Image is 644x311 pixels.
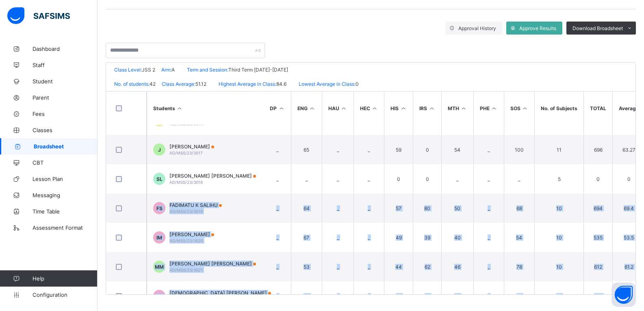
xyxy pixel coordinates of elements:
span: Third Term [DATE]-[DATE] [228,67,288,73]
td: _ [353,164,384,194]
td: _ [353,135,384,164]
span: AD/MSS/23/3018 [169,180,203,185]
td: _ [322,252,353,281]
td: _ [322,194,353,223]
td: _ [473,281,504,311]
td: _ [504,164,535,194]
span: [DEMOGRAPHIC_DATA] [PERSON_NAME] [169,290,271,296]
i: Sort Ascending [176,105,183,111]
span: Download Broadsheet [572,25,623,31]
td: _ [473,194,504,223]
span: MM [155,264,164,270]
td: _ [473,223,504,252]
span: Broadsheet [34,143,98,150]
span: AD/MSS/23/3020 [169,238,203,243]
span: 10 [541,205,577,211]
td: 100 [504,135,535,164]
td: 39 [413,223,441,252]
td: 65 [291,135,322,164]
td: _ [322,223,353,252]
span: 51.12 [195,81,206,87]
span: 69.4 [619,205,639,211]
td: 66 [504,281,535,311]
i: Sort in Ascending Order [340,105,347,111]
td: 0 [413,164,441,194]
span: Messaging [33,192,98,198]
td: 49 [384,223,413,252]
span: 599 [590,293,606,299]
span: AD/MSS/23/3019 [169,209,203,214]
span: 612 [590,264,606,270]
td: _ [263,223,291,252]
th: SOS [504,91,535,125]
td: 53 [291,252,322,281]
td: _ [322,164,353,194]
span: 0 [356,81,359,87]
span: [PERSON_NAME] [169,144,214,150]
td: 0 [384,164,413,194]
i: Sort in Ascending Order [428,105,435,111]
td: _ [473,164,504,194]
span: 42 [150,81,156,87]
span: Approval History [458,25,496,31]
th: Students [147,91,269,125]
span: J [158,147,161,153]
td: _ [263,135,291,164]
span: 61.2 [619,264,639,270]
th: TOTAL [583,91,612,125]
span: Fees [33,111,98,117]
td: 68 [504,194,535,223]
th: PHE [473,91,504,125]
td: 80 [413,194,441,223]
span: Time Table [33,208,98,215]
td: 62 [413,252,441,281]
i: Sort in Ascending Order [460,105,467,111]
span: 10 [541,235,577,241]
td: 57 [384,194,413,223]
td: _ [291,164,322,194]
td: _ [263,252,291,281]
td: 40 [441,223,473,252]
td: _ [353,252,384,281]
span: Highest Average in Class: [219,81,276,87]
span: Lowest Average in Class: [299,81,356,87]
span: Configuration [33,291,97,298]
span: Staff [33,62,98,68]
i: Sort in Ascending Order [491,105,498,111]
span: [PERSON_NAME] [169,231,214,237]
i: Sort in Ascending Order [278,105,285,111]
td: _ [441,164,473,194]
td: 72 [413,281,441,311]
span: Help [33,275,97,282]
td: _ [263,194,291,223]
span: [PERSON_NAME] [PERSON_NAME] [169,261,256,267]
td: _ [322,281,353,311]
th: DP [263,91,291,125]
th: MTH [441,91,473,125]
span: Student [33,78,98,85]
td: 59 [384,135,413,164]
span: Classes [33,127,98,133]
span: AD/MSS/23/3021 [169,268,203,272]
span: CBT [33,159,98,166]
td: _ [322,135,353,164]
td: 50 [441,194,473,223]
span: 5 [541,176,577,182]
th: HIS [384,91,413,125]
th: IRS [413,91,441,125]
span: IM [156,293,162,299]
span: IM [156,235,162,241]
td: 50 [441,281,473,311]
span: [PERSON_NAME] [PERSON_NAME] [169,173,256,179]
td: 64 [291,194,322,223]
span: No. of students: [114,81,150,87]
td: _ [353,281,384,311]
img: safsims [7,7,70,24]
th: HEC [353,91,384,125]
span: Lesson Plan [33,176,98,182]
span: 535 [590,235,606,241]
td: _ [353,194,384,223]
span: 53.5 [619,235,639,241]
span: 694 [590,205,606,211]
span: Dashboard [33,46,98,52]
